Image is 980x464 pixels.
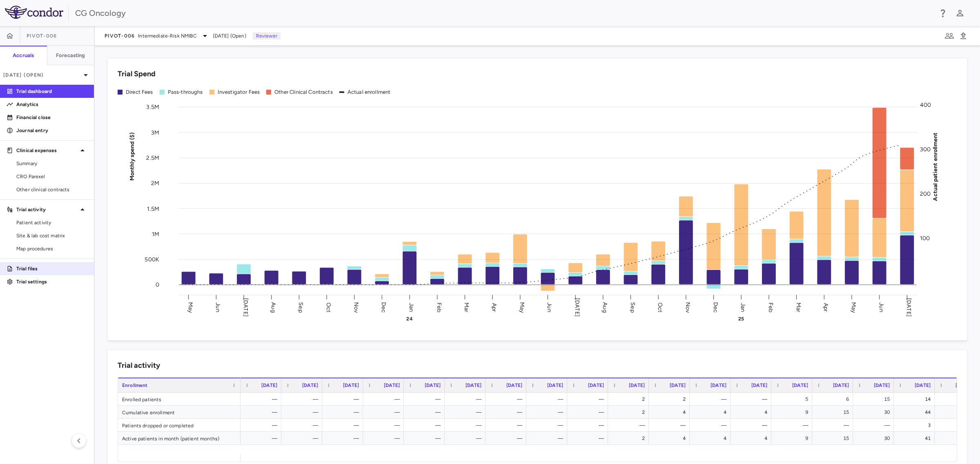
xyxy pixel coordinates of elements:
[833,382,849,388] span: [DATE]
[452,393,481,406] div: —
[506,382,522,388] span: [DATE]
[146,104,159,110] tspan: 3.5M
[146,155,159,161] tspan: 2.5M
[697,419,726,432] div: —
[3,71,81,79] p: [DATE] (Open)
[452,432,481,445] div: —
[575,432,604,445] div: —
[547,382,563,388] span: [DATE]
[779,406,808,419] div: 9
[129,132,136,181] tspan: Monthly spend ($)
[16,265,87,272] p: Trial files
[411,419,441,432] div: —
[16,232,87,239] span: Site & lab cost matrix
[860,406,890,419] div: 30
[920,146,931,153] tspan: 300
[147,205,159,212] tspan: 1.5M
[493,393,522,406] div: —
[820,432,849,445] div: 15
[588,382,604,388] span: [DATE]
[850,302,857,313] text: May
[656,393,686,406] div: 2
[534,432,563,445] div: —
[452,406,481,419] div: —
[534,406,563,419] div: —
[145,256,159,263] tspan: 500K
[779,393,808,406] div: 5
[860,432,890,445] div: 30
[465,382,481,388] span: [DATE]
[546,303,553,312] text: Jun
[425,382,441,388] span: [DATE]
[920,102,931,108] tspan: 400
[411,393,441,406] div: —
[325,302,332,312] text: Oct
[330,406,359,419] div: —
[168,88,203,96] div: Pass-throughs
[697,432,726,445] div: 4
[289,419,318,432] div: —
[411,432,441,445] div: —
[27,33,57,39] span: PIVOT-006
[739,303,746,312] text: Jan
[411,406,441,419] div: —
[697,406,726,419] div: 4
[779,419,808,432] div: —
[248,406,277,419] div: —
[901,393,931,406] div: 14
[738,393,767,406] div: —
[942,419,971,432] div: 2
[738,316,744,322] text: 25
[16,219,87,226] span: Patient activity
[575,419,604,432] div: —
[330,419,359,432] div: —
[629,382,645,388] span: [DATE]
[860,419,890,432] div: —
[901,419,931,432] div: 3
[792,382,808,388] span: [DATE]
[118,432,241,444] div: Active patients in month (patient months)
[16,186,87,193] span: Other clinical contracts
[795,302,802,312] text: Mar
[16,173,87,180] span: CRO Parexel
[574,298,581,317] text: [DATE]
[56,52,85,59] h6: Forecasting
[16,160,87,167] span: Summary
[118,406,241,418] div: Cumulative enrollment
[629,302,636,312] text: Sep
[297,302,304,312] text: Sep
[16,206,78,213] p: Trial activity
[152,230,159,237] tspan: 1M
[656,432,686,445] div: 4
[942,432,971,445] div: 54
[270,302,277,312] text: Aug
[915,382,931,388] span: [DATE]
[381,302,388,312] text: Dec
[575,393,604,406] div: —
[122,382,148,388] span: Enrollment
[248,432,277,445] div: —
[248,419,277,432] div: —
[118,419,241,431] div: Patients dropped or completed
[615,406,645,419] div: 2
[253,32,281,40] p: Reviewer
[823,303,830,312] text: Apr
[738,406,767,419] div: 4
[156,281,159,288] tspan: 0
[942,406,971,419] div: 59
[118,68,156,80] h6: Trial Spend
[408,303,415,312] text: Jan
[302,382,318,388] span: [DATE]
[656,419,686,432] div: —
[534,419,563,432] div: —
[289,406,318,419] div: —
[384,382,400,388] span: [DATE]
[615,393,645,406] div: 2
[942,393,971,406] div: 15
[767,302,774,312] text: Feb
[16,101,87,108] p: Analytics
[330,432,359,445] div: —
[670,382,686,388] span: [DATE]
[534,393,563,406] div: —
[684,302,691,313] text: Nov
